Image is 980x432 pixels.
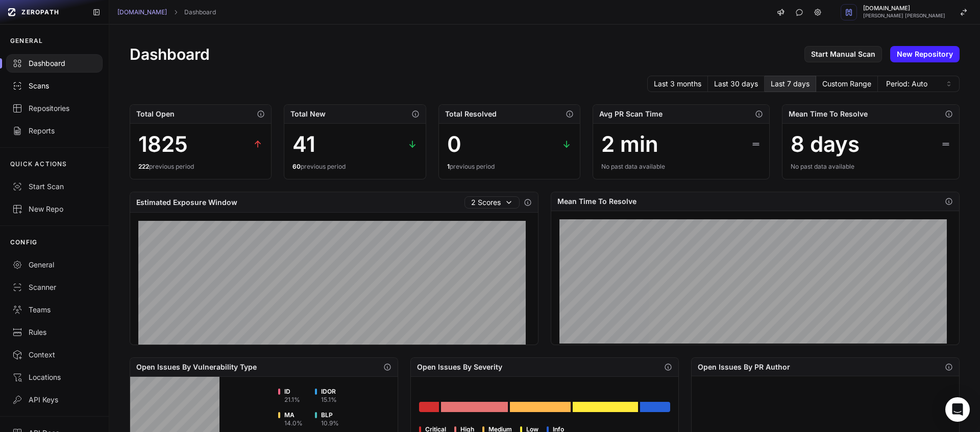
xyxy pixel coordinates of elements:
span: 1 [447,163,450,170]
div: Go to issues list [510,402,571,412]
div: No past data available [601,163,762,171]
div: 41 [292,132,315,156]
div: 1825 [138,132,188,156]
div: Go to issues list [419,402,439,412]
span: IDOR [321,388,337,396]
div: Repositories [12,103,96,113]
h2: Total Open [136,109,175,119]
div: Scans [12,81,96,91]
nav: breadcrumb [117,8,216,16]
h2: Estimated Exposure Window [136,197,237,208]
svg: caret sort, [945,80,953,88]
span: ID [284,388,300,396]
div: Reports [12,126,96,136]
h2: Total New [290,109,326,119]
div: previous period [292,163,417,171]
button: Custom Range [816,76,878,92]
div: 2 min [601,132,658,156]
span: MA [284,411,303,419]
span: ZEROPATH [21,8,59,16]
div: 15.1 % [321,396,337,404]
p: GENERAL [10,37,43,45]
svg: chevron right, [172,9,179,16]
h2: Open Issues By Severity [417,362,502,372]
span: 60 [292,163,301,170]
a: Dashboard [184,8,216,16]
div: 21.1 % [284,396,300,404]
div: Context [12,350,96,360]
div: Go to issues list [640,402,670,412]
h2: Avg PR Scan Time [599,109,663,119]
h2: Open Issues By Vulnerability Type [136,362,257,372]
span: Period: Auto [886,79,927,89]
div: General [12,260,96,270]
button: Last 3 months [647,76,708,92]
div: Scanner [12,282,96,292]
div: previous period [138,163,263,171]
span: BLP [321,411,339,419]
a: [DOMAIN_NAME] [117,8,167,16]
div: Teams [12,305,96,315]
div: Open Intercom Messenger [945,397,970,422]
div: 0 [447,132,461,156]
div: previous period [447,163,572,171]
h2: Total Resolved [445,109,497,119]
h2: Mean Time To Resolve [789,109,868,119]
span: [PERSON_NAME] [PERSON_NAME] [863,13,945,18]
div: No past data available [791,163,951,171]
p: QUICK ACTIONS [10,160,67,168]
button: 2 Scores [464,196,520,209]
div: API Keys [12,395,96,405]
a: Start Manual Scan [804,46,882,62]
div: Go to issues list [441,402,508,412]
div: Rules [12,327,96,337]
span: [DOMAIN_NAME] [863,6,945,11]
div: Start Scan [12,181,96,192]
div: 10.9 % [321,419,339,427]
button: Last 7 days [765,76,816,92]
span: 222 [138,163,149,170]
div: 8 days [791,132,860,156]
h2: Mean Time To Resolve [557,196,636,207]
a: New Repository [890,46,960,62]
h1: Dashboard [130,45,210,63]
div: New Repo [12,204,96,214]
h2: Open Issues By PR Author [698,362,790,372]
div: 14.0 % [284,419,303,427]
div: Go to issues list [573,402,638,412]
div: Locations [12,372,96,382]
button: Last 30 days [708,76,765,92]
div: Dashboard [12,58,96,69]
a: ZEROPATH [4,4,84,20]
p: CONFIG [10,238,37,246]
